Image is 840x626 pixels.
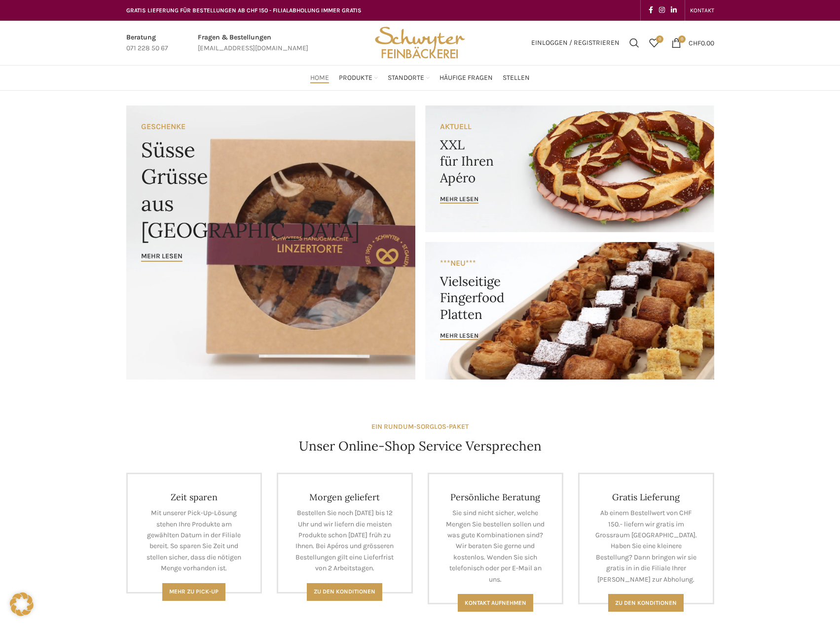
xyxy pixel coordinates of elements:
[121,68,719,88] div: Main navigation
[299,437,542,455] h4: Unser Online-Shop Service Versprechen
[388,73,424,83] span: Standorte
[678,35,686,43] span: 0
[143,491,246,503] h4: Zeit sparen
[624,33,644,53] a: Suchen
[666,33,719,53] a: 0 CHF0.00
[371,38,468,46] a: Site logo
[690,7,714,14] span: KONTAKT
[594,491,698,503] h4: Gratis Lieferung
[465,599,526,606] span: Kontakt aufnehmen
[314,588,375,595] span: Zu den Konditionen
[615,599,677,606] span: Zu den konditionen
[608,594,684,612] a: Zu den konditionen
[388,68,430,88] a: Standorte
[371,21,468,65] img: Bäckerei Schwyter
[668,3,680,17] a: Linkedin social link
[690,0,714,20] a: KONTAKT
[644,33,664,53] a: 0
[339,68,378,88] a: Produkte
[656,3,668,17] a: Instagram social link
[310,68,329,88] a: Home
[444,508,548,585] p: Sie sind nicht sicher, welche Mengen Sie bestellen sollen und was gute Kombinationen sind? Wir be...
[293,491,397,503] h4: Morgen geliefert
[689,38,714,47] bdi: 0.00
[685,0,719,20] div: Secondary navigation
[458,594,533,612] a: Kontakt aufnehmen
[143,508,246,574] p: Mit unserer Pick-Up-Lösung stehen Ihre Produkte am gewählten Datum in der Filiale bereit. So spar...
[644,33,664,53] div: Meine Wunschliste
[526,33,624,53] a: Einloggen / Registrieren
[126,7,362,14] span: GRATIS LIEFERUNG FÜR BESTELLUNGEN AB CHF 150 - FILIALABHOLUNG IMMER GRATIS
[169,588,219,595] span: Mehr zu Pick-Up
[293,508,397,574] p: Bestellen Sie noch [DATE] bis 12 Uhr und wir liefern die meisten Produkte schon [DATE] früh zu Ih...
[503,73,530,83] span: Stellen
[126,105,415,380] a: Banner link
[503,68,530,88] a: Stellen
[444,491,548,503] h4: Persönliche Beratung
[425,242,714,380] a: Banner link
[310,73,329,83] span: Home
[531,39,620,46] span: Einloggen / Registrieren
[439,73,493,83] span: Häufige Fragen
[439,68,493,88] a: Häufige Fragen
[307,583,382,601] a: Zu den Konditionen
[198,32,308,54] a: Infobox link
[339,73,372,83] span: Produkte
[371,422,469,431] strong: EIN RUNDUM-SORGLOS-PAKET
[425,105,714,232] a: Banner link
[656,35,663,43] span: 0
[594,508,698,585] p: Ab einem Bestellwert von CHF 150.- liefern wir gratis im Grossraum [GEOGRAPHIC_DATA]. Haben Sie e...
[126,32,168,54] a: Infobox link
[646,3,656,17] a: Facebook social link
[162,583,225,601] a: Mehr zu Pick-Up
[689,38,701,47] span: CHF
